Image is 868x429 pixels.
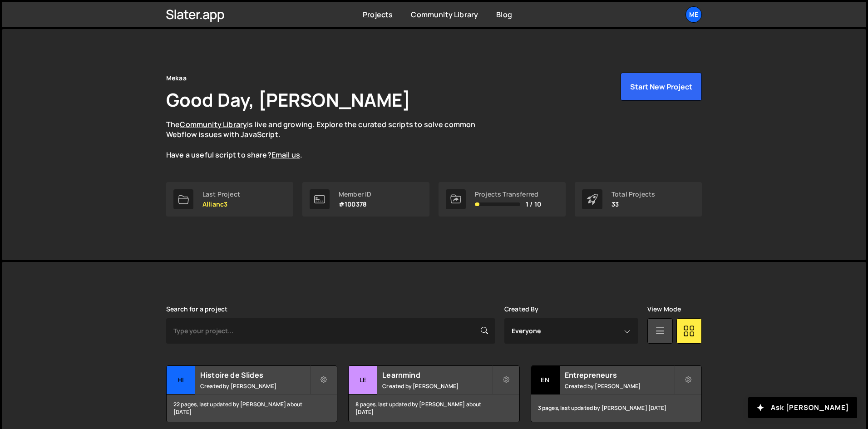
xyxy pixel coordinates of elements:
[748,397,857,418] button: Ask [PERSON_NAME]
[167,366,195,394] div: Hi
[166,182,293,217] a: Last Project Allianc3
[686,6,702,23] a: Me
[202,191,240,198] div: Last Project
[621,73,702,101] button: Start New Project
[475,191,541,198] div: Projects Transferred
[348,365,519,422] a: Le Learnmind Created by [PERSON_NAME] 8 pages, last updated by [PERSON_NAME] about [DATE]
[202,201,240,208] p: Allianc3
[565,370,674,380] h2: Entrepreneurs
[411,10,478,20] a: Community Library
[166,306,227,313] label: Search for a project
[531,365,702,422] a: En Entrepreneurs Created by [PERSON_NAME] 3 pages, last updated by [PERSON_NAME] [DATE]
[166,73,187,84] div: Mekaa
[612,201,655,208] p: 33
[496,10,512,20] a: Blog
[166,365,337,422] a: Hi Histoire de Slides Created by [PERSON_NAME] 22 pages, last updated by [PERSON_NAME] about [DATE]
[382,382,492,390] small: Created by [PERSON_NAME]
[526,201,541,208] span: 1 / 10
[531,394,701,422] div: 3 pages, last updated by [PERSON_NAME] [DATE]
[339,201,371,208] p: #100378
[180,119,247,129] a: Community Library
[166,87,410,112] h1: Good Day, [PERSON_NAME]
[166,119,493,160] p: The is live and growing. Explore the curated scripts to solve common Webflow issues with JavaScri...
[349,394,519,422] div: 8 pages, last updated by [PERSON_NAME] about [DATE]
[339,191,371,198] div: Member ID
[647,306,681,313] label: View Mode
[565,382,674,390] small: Created by [PERSON_NAME]
[504,306,539,313] label: Created By
[612,191,655,198] div: Total Projects
[363,10,393,20] a: Projects
[166,318,495,344] input: Type your project...
[349,366,377,394] div: Le
[167,394,337,422] div: 22 pages, last updated by [PERSON_NAME] about [DATE]
[271,150,300,160] a: Email us
[200,382,310,390] small: Created by [PERSON_NAME]
[200,370,310,380] h2: Histoire de Slides
[531,366,560,394] div: En
[382,370,492,380] h2: Learnmind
